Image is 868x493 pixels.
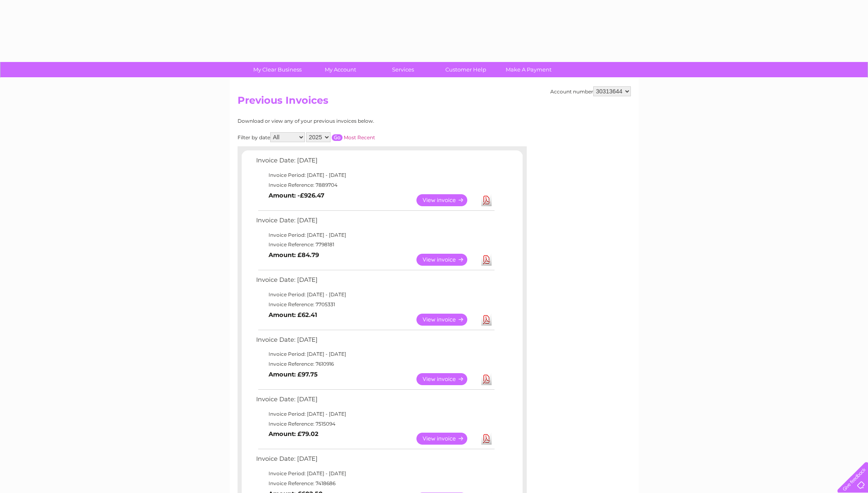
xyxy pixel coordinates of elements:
a: Download [481,254,492,266]
td: Invoice Reference: 7705331 [254,300,496,310]
td: Invoice Period: [DATE] - [DATE] [254,230,496,240]
td: Invoice Reference: 7889704 [254,180,496,190]
a: View [416,194,477,206]
td: Invoice Date: [DATE] [254,155,496,170]
td: Invoice Reference: 7610916 [254,359,496,369]
div: Download or view any of your previous invoices below. [238,118,454,124]
a: Download [481,194,492,206]
b: Amount: £79.02 [269,430,319,438]
b: Amount: £84.79 [269,251,319,259]
td: Invoice Reference: 7798181 [254,240,496,250]
a: Most Recent [344,134,375,141]
td: Invoice Period: [DATE] - [DATE] [254,409,496,419]
a: View [416,373,477,385]
a: View [416,314,477,326]
a: Download [481,373,492,385]
a: Services [369,62,437,77]
td: Invoice Period: [DATE] - [DATE] [254,290,496,300]
td: Invoice Date: [DATE] [254,274,496,290]
b: Amount: -£926.47 [269,192,324,199]
td: Invoice Date: [DATE] [254,453,496,469]
td: Invoice Date: [DATE] [254,334,496,350]
div: Account number [550,86,631,96]
a: My Clear Business [243,62,312,77]
td: Invoice Reference: 7515094 [254,419,496,429]
td: Invoice Period: [DATE] - [DATE] [254,170,496,180]
td: Invoice Period: [DATE] - [DATE] [254,349,496,359]
div: Filter by date [238,132,454,142]
a: Download [481,433,492,445]
td: Invoice Period: [DATE] - [DATE] [254,469,496,479]
td: Invoice Date: [DATE] [254,215,496,230]
a: View [416,254,477,266]
td: Invoice Date: [DATE] [254,394,496,409]
a: My Account [306,62,374,77]
b: Amount: £62.41 [269,311,317,319]
a: View [416,433,477,445]
h2: Previous Invoices [238,95,631,110]
a: Download [481,314,492,326]
td: Invoice Reference: 7418686 [254,479,496,488]
b: Amount: £97.75 [269,371,318,378]
a: Make A Payment [495,62,563,77]
a: Customer Help [432,62,500,77]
